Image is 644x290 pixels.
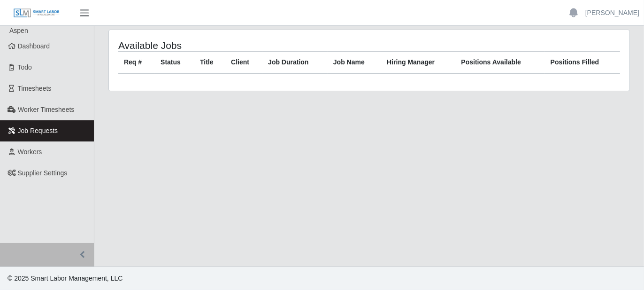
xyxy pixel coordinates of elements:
span: © 2025 Smart Labor Management, LLC [8,274,123,282]
th: Client [225,52,262,74]
span: Job Requests [18,127,58,134]
h4: Available Jobs [118,39,319,51]
span: Worker Timesheets [18,106,74,113]
th: Positions Available [455,52,544,74]
th: Positions Filled [545,52,620,74]
span: Timesheets [18,85,52,92]
th: Title [194,52,225,74]
th: Hiring Manager [381,52,455,74]
th: Req # [118,52,155,74]
span: Todo [18,63,32,71]
th: Job Duration [262,52,328,74]
span: Aspen [9,27,28,34]
img: SLM Logo [13,8,60,18]
th: Status [155,52,194,74]
span: Supplier Settings [18,169,68,177]
span: Workers [18,148,42,156]
span: Dashboard [18,42,50,50]
th: Job Name [328,52,381,74]
a: [PERSON_NAME] [585,8,639,18]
